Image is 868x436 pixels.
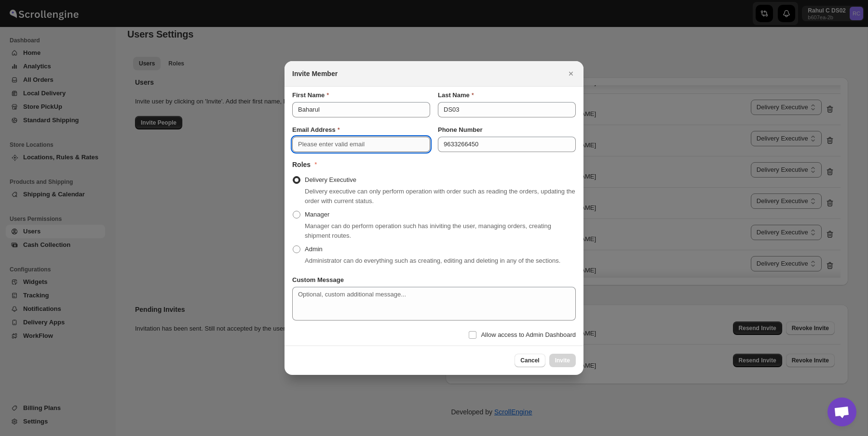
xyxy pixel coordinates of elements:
[305,245,323,253] span: Admin
[515,354,545,367] button: Cancel
[292,126,336,133] b: Email Address
[827,398,856,426] div: Open chat
[305,257,560,264] span: Administrator can do everything such as creating, editing and deleting in any of the sections.
[292,70,338,77] b: Invite Member
[292,91,325,99] b: First Name
[292,276,344,283] b: Custom Message
[520,357,539,364] span: Cancel
[438,91,470,99] b: Last Name
[305,211,329,218] span: Manager
[481,331,576,338] span: Allow access to Admin Dashboard
[564,67,578,80] button: Close
[292,137,430,152] input: Please enter valid email
[292,160,311,169] h2: Roles
[305,222,551,239] span: Manager can do perform operation such has iniviting the user, managing orders, creating shipment ...
[438,126,482,133] b: Phone Number
[305,176,356,183] span: Delivery Executive
[305,188,575,205] span: Delivery executive can only perform operation with order such as reading the orders, updating the...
